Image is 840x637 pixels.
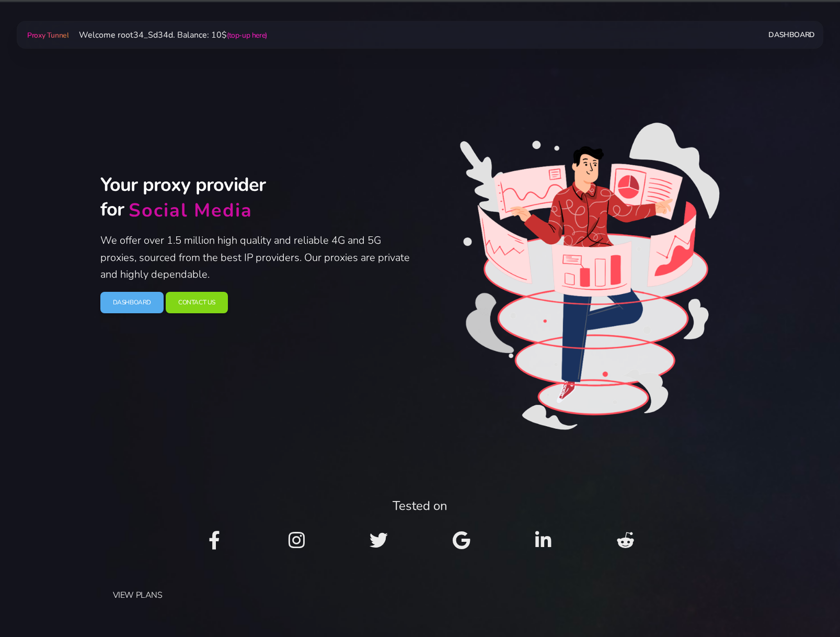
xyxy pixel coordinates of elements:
[686,466,827,624] iframe: Webchat Widget
[107,496,734,515] div: Tested on
[71,29,267,41] span: Welcome root34_Sd34d. Balance: 10$
[768,25,814,44] a: Dashboard
[25,27,71,43] a: Proxy Tunnel
[100,292,164,313] a: Dashboard
[27,30,68,40] span: Proxy Tunnel
[100,232,414,283] p: We offer over 1.5 million high quality and reliable 4G and 5G proxies, sourced from the best IP p...
[100,173,414,224] h2: Your proxy provider for
[227,30,267,40] a: (top-up here)
[166,292,228,313] a: Contact Us
[129,199,252,223] div: Social Media
[107,589,721,601] a: VIEW PLANS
